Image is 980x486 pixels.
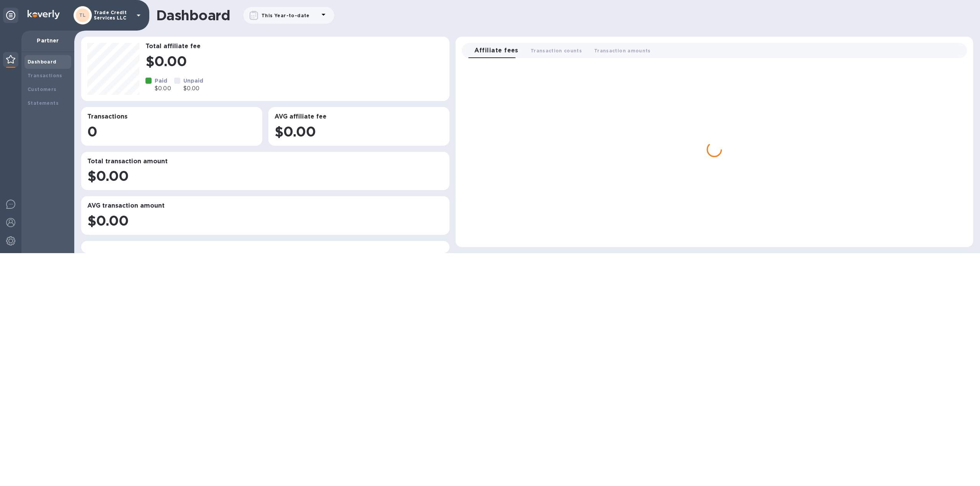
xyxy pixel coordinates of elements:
b: Dashboard [28,59,57,65]
h1: $0.00 [145,53,443,69]
img: Partner [6,55,15,63]
h3: Total affiliate fee [145,43,443,50]
p: Unpaid [183,77,204,85]
h1: Dashboard [156,7,230,23]
h1: $0.00 [87,213,443,229]
h3: Total transaction amount [87,158,443,165]
p: Trade Credit Services LLC [94,10,132,21]
span: Transaction amounts [594,47,651,55]
h3: Transactions [87,113,256,120]
h3: AVG transaction amount [87,202,443,210]
b: Statements [28,100,59,106]
h1: 0 [87,124,256,140]
img: Logo [28,10,60,19]
p: $0.00 [155,85,171,93]
p: $0.00 [183,85,204,93]
b: This Year-to-date [261,13,310,18]
h1: $0.00 [87,168,443,184]
span: Transaction counts [531,47,582,55]
p: Paid [155,77,171,85]
h1: $0.00 [274,124,443,140]
span: Affiliate fees [474,45,518,56]
b: Transactions [28,73,62,78]
b: Customers [28,86,57,92]
h3: AVG affiliate fee [274,113,443,120]
b: TL [79,12,86,18]
div: Unpin categories [3,8,18,23]
p: Partner [28,37,68,44]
